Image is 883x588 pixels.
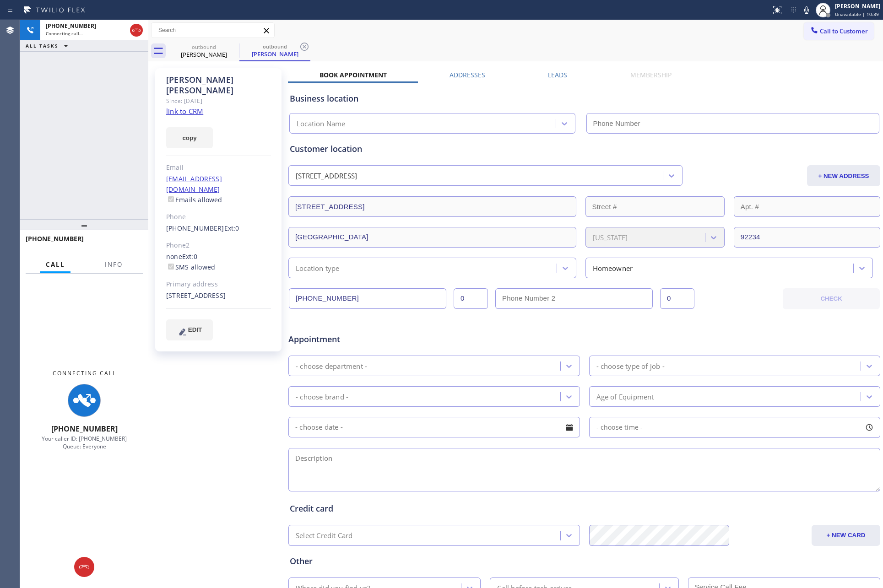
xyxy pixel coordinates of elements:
span: [PHONE_NUMBER] [46,22,96,30]
span: Connecting Call [53,369,116,377]
div: [PERSON_NAME] [835,2,880,10]
span: Info [105,260,123,269]
div: Lester Townsend [169,41,238,61]
span: Ext: 0 [182,252,197,261]
a: link to CRM [166,107,203,116]
button: Hang up [74,557,94,577]
input: Phone Number [289,288,446,309]
div: - choose type of job - [596,361,665,371]
input: Street # [585,196,725,217]
input: - choose date - [288,417,580,437]
div: Primary address [166,279,271,290]
div: Email [166,162,271,173]
div: Age of Equipment [596,391,654,402]
div: Phone [166,212,271,222]
input: Apt. # [734,196,880,217]
button: copy [166,127,213,148]
input: ZIP [734,227,880,248]
label: Emails allowed [166,195,222,204]
div: Business location [290,92,879,105]
input: SMS allowed [168,264,174,270]
button: Hang up [130,24,143,37]
span: Your caller ID: [PHONE_NUMBER] Queue: Everyone [42,435,127,450]
div: Other [290,555,879,567]
div: Phone2 [166,240,271,251]
button: Call [40,256,70,274]
a: [PHONE_NUMBER] [166,224,224,232]
span: [PHONE_NUMBER] [51,424,118,434]
button: Call to Customer [804,22,874,40]
span: Ext: 0 [224,224,239,232]
div: [PERSON_NAME] [PERSON_NAME] [166,75,271,96]
div: Credit card [290,502,879,515]
a: [EMAIL_ADDRESS][DOMAIN_NAME] [166,174,222,194]
button: CHECK [783,288,880,309]
button: ALL TASKS [20,40,77,51]
label: Book Appointment [320,70,387,79]
span: Call [46,260,65,269]
div: [PERSON_NAME] [240,50,309,58]
label: Leads [548,70,567,79]
button: + NEW CARD [812,525,880,546]
span: EDIT [188,326,202,333]
div: - choose department - [296,361,367,371]
input: Ext. 2 [660,288,694,309]
input: Address [288,196,576,217]
span: Connecting call… [46,30,83,37]
input: Phone Number [586,113,880,134]
span: Call to Customer [820,27,868,35]
div: Since: [DATE] [166,96,271,106]
input: Emails allowed [168,196,174,202]
span: Unavailable | 10:39 [835,11,879,17]
div: Customer location [290,143,879,155]
button: Mute [800,4,813,16]
span: [PHONE_NUMBER] [26,234,84,243]
div: - choose brand - [296,391,348,402]
button: EDIT [166,319,213,340]
input: Phone Number 2 [495,288,653,309]
span: ALL TASKS [26,43,59,49]
button: Info [99,256,128,274]
input: Search [152,23,274,38]
div: Location type [296,263,340,273]
div: Lester Townsend [240,41,309,60]
input: City [288,227,576,248]
div: outbound [169,43,238,50]
div: Homeowner [593,263,633,273]
div: outbound [240,43,309,50]
div: Location Name [297,119,346,129]
div: none [166,252,271,273]
label: Membership [630,70,672,79]
span: Appointment [288,333,484,345]
button: + NEW ADDRESS [807,165,880,186]
div: [PERSON_NAME] [169,50,238,59]
span: - choose time - [596,423,643,432]
div: [STREET_ADDRESS] [296,171,357,181]
label: SMS allowed [166,263,215,271]
label: Addresses [450,70,485,79]
div: [STREET_ADDRESS] [166,291,271,301]
input: Ext. [454,288,488,309]
div: Select Credit Card [296,530,353,541]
